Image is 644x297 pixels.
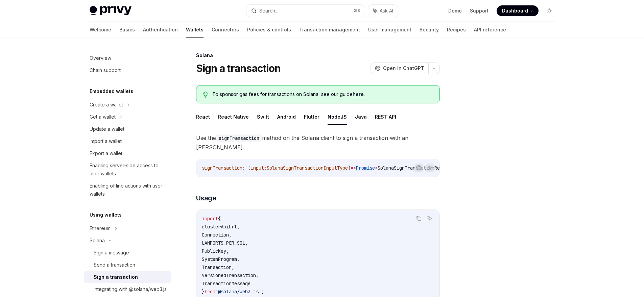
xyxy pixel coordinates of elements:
a: Chain support [84,64,171,76]
a: here [353,91,364,97]
div: Integrating with @solana/web3.js [94,285,167,293]
span: Connection [202,232,229,238]
span: SystemProgram [202,256,237,262]
a: Recipes [447,22,466,38]
a: Sign a message [84,247,171,259]
span: : ( [242,165,251,171]
span: , [237,224,240,230]
span: from [205,289,215,295]
button: Copy the contents from the code block [414,214,423,223]
span: => [351,165,356,171]
a: Sign a transaction [84,271,171,283]
span: , [226,248,229,254]
h5: Embedded wallets [90,87,133,95]
button: NodeJS [328,109,347,125]
button: Open in ChatGPT [371,63,428,74]
div: Search... [259,7,278,15]
span: TransactionMessage [202,280,251,287]
button: Android [277,109,296,125]
a: Wallets [186,22,204,38]
a: User management [368,22,411,38]
a: Policies & controls [247,22,291,38]
a: Enabling offline actions with user wallets [84,180,171,200]
span: , [256,272,259,278]
div: Chain support [90,66,121,74]
button: Copy the contents from the code block [414,163,423,172]
a: Import a wallet [84,135,171,147]
a: Update a wallet [84,123,171,135]
div: Sign a transaction [94,273,138,281]
a: Transaction management [299,22,360,38]
button: Ask AI [368,5,398,17]
a: Connectors [212,22,239,38]
span: signTransaction [202,165,242,171]
code: signTransaction [216,134,262,142]
span: , [232,264,234,270]
a: Basics [119,22,135,38]
span: Usage [196,193,216,203]
span: SolanaSignTransactionResponseType [378,165,467,171]
button: React [196,109,210,125]
button: Flutter [304,109,319,125]
a: API reference [474,22,506,38]
div: Solana [90,237,105,245]
button: Java [355,109,367,125]
button: Swift [257,109,269,125]
a: Export a wallet [84,147,171,159]
span: : [264,165,267,171]
div: Ethereum [90,224,111,232]
span: Use the method on the Solana client to sign a transaction with an [PERSON_NAME]. [196,133,440,152]
span: ) [348,165,351,171]
a: Welcome [90,22,111,38]
span: Open in ChatGPT [383,65,424,72]
a: Send a transaction [84,259,171,271]
svg: Tip [203,92,208,98]
span: '@solana/web3.js' [215,289,261,295]
div: Enabling offline actions with user wallets [90,182,167,198]
span: clusterApiUrl [202,224,237,230]
button: REST API [375,109,396,125]
div: Create a wallet [90,101,123,109]
div: Send a transaction [94,261,135,269]
span: ; [261,289,264,295]
span: Promise [356,165,375,171]
div: Solana [196,52,440,59]
a: Authentication [143,22,178,38]
div: Overview [90,54,111,62]
span: , [237,256,240,262]
button: Toggle dark mode [544,5,555,16]
a: Demo [448,7,462,14]
div: Sign a message [94,249,129,257]
button: React Native [218,109,249,125]
a: Overview [84,52,171,64]
div: Update a wallet [90,125,124,133]
div: Enabling server-side access to user wallets [90,162,167,178]
span: To sponsor gas fees for transactions on Solana, see our guide . [212,91,432,98]
button: Ask AI [425,214,434,223]
span: PublicKey [202,248,226,254]
button: Search...⌘K [246,5,365,17]
button: Ask AI [425,163,434,172]
span: input [251,165,264,171]
a: Enabling server-side access to user wallets [84,159,171,180]
span: Transaction [202,264,232,270]
span: Ask AI [380,7,393,14]
a: Security [420,22,439,38]
a: Integrating with @solana/web3.js [84,283,171,295]
div: Get a wallet [90,113,116,121]
a: Support [470,7,488,14]
h1: Sign a transaction [196,62,281,74]
span: , [245,240,248,246]
div: Export a wallet [90,149,122,157]
span: < [375,165,378,171]
img: light logo [90,6,132,16]
span: } [202,289,205,295]
span: import [202,216,218,222]
a: Dashboard [497,5,539,16]
span: Dashboard [502,7,528,14]
h5: Using wallets [90,211,122,219]
span: , [229,232,232,238]
span: VersionedTransaction [202,272,256,278]
span: { [218,216,221,222]
div: Import a wallet [90,137,122,145]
